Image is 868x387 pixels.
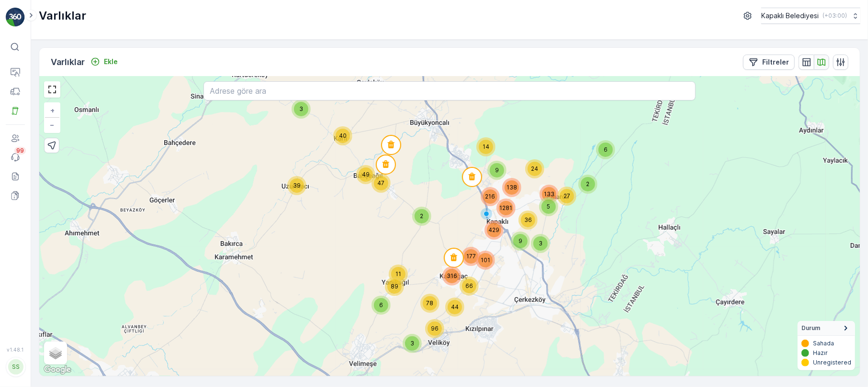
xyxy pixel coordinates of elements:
[813,359,851,366] p: Unregistered
[385,277,404,296] div: 89
[813,340,834,347] p: Sahada
[372,296,391,315] div: 6
[420,212,424,220] span: 2
[42,364,73,376] img: Google
[483,143,489,150] span: 14
[356,165,375,184] div: 49
[813,349,828,357] p: Hazır
[564,192,570,199] span: 27
[489,226,500,233] span: 429
[798,321,855,336] summary: Durum
[292,100,311,119] div: 3
[801,324,820,332] span: Durum
[762,57,789,67] p: Filtreler
[596,140,615,159] div: 6
[427,299,434,307] span: 78
[412,207,431,226] div: 2
[51,55,85,69] p: Varlıklar
[447,272,457,279] span: 316
[442,266,462,286] div: 316
[420,294,440,313] div: 78
[495,166,499,174] span: 9
[507,184,517,191] span: 138
[544,190,554,198] span: 133
[743,55,795,70] button: Filtreler
[45,343,66,364] a: Layers
[539,240,542,247] span: 3
[391,283,398,290] span: 89
[372,174,391,193] div: 47
[39,8,86,23] p: Varlıklar
[203,81,696,100] input: Adrese göre ara
[6,347,25,353] span: v 1.48.1
[389,265,408,284] div: 11
[42,364,73,376] a: Bu bölgeyi Google Haritalar'da açın (yeni pencerede açılır)
[299,105,303,112] span: 3
[465,282,473,289] span: 66
[525,159,544,178] div: 24
[485,193,496,200] span: 216
[539,197,558,216] div: 5
[104,57,118,66] p: Ekle
[87,56,122,67] button: Ekle
[378,179,385,187] span: 47
[481,187,500,206] div: 216
[287,176,306,195] div: 39
[50,106,55,114] span: +
[293,182,301,189] span: 39
[761,11,819,21] p: Kapaklı Belediyesi
[519,210,538,230] div: 36
[460,276,479,296] div: 66
[16,147,24,155] p: 99
[476,137,496,156] div: 14
[547,203,551,210] span: 5
[557,187,576,206] div: 27
[339,132,347,139] span: 40
[519,237,522,244] span: 9
[531,234,550,253] div: 3
[410,340,414,347] span: 3
[524,216,532,223] span: 36
[8,359,23,375] div: SS
[6,148,25,167] a: 99
[333,126,352,145] div: 40
[425,319,444,338] div: 96
[540,185,559,204] div: 133
[500,204,513,211] span: 1281
[431,325,439,332] span: 96
[45,118,59,132] a: Uzaklaştır
[502,178,521,197] div: 138
[604,146,608,153] span: 6
[761,8,860,24] button: Kapaklı Belediyesi(+03:00)
[395,270,401,277] span: 11
[403,334,422,353] div: 3
[6,354,25,379] button: SS
[823,12,847,20] p: ( +03:00 )
[45,82,59,97] a: View Fullscreen
[6,8,25,27] img: logo
[485,221,504,240] div: 429
[379,301,383,309] span: 6
[451,303,459,310] span: 44
[496,199,516,218] div: 1281
[586,180,590,188] span: 2
[476,251,495,270] div: 101
[462,247,481,266] div: 177
[466,253,476,260] span: 177
[578,175,597,194] div: 2
[531,165,539,172] span: 24
[445,298,464,317] div: 44
[487,161,507,180] div: 9
[45,103,59,118] a: Yakınlaştır
[362,171,370,178] span: 49
[50,121,55,129] span: −
[481,256,490,264] span: 101
[511,232,530,251] div: 9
